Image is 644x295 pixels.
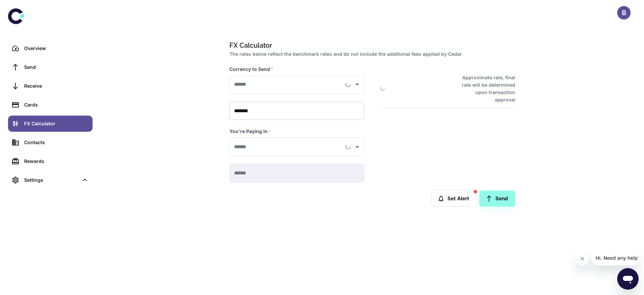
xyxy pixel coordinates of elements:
[229,40,513,50] h1: FX Calculator
[592,251,639,265] iframe: Message from company
[353,80,362,89] button: Open
[8,134,93,151] a: Contacts
[617,268,639,290] iframe: Button to launch messaging window
[24,158,89,165] div: Rewards
[24,176,78,184] div: Settings
[24,101,89,109] div: Cards
[24,45,89,52] div: Overview
[454,74,515,103] h6: Approximate rate, final rate will be determined upon transaction approval
[8,78,93,94] a: Receive
[8,153,93,169] a: Rewards
[4,5,48,10] span: Hi. Need any help?
[24,120,89,127] div: FX Calculator
[8,172,93,188] div: Settings
[576,252,589,265] iframe: Close message
[479,191,515,207] a: Send
[617,6,631,19] button: B
[24,82,89,90] div: Receive
[229,66,273,73] label: Currency to Send
[8,59,93,75] a: Send
[8,97,93,113] a: Cards
[431,191,477,207] button: Set Alert
[24,139,89,146] div: Contacts
[353,142,362,152] button: Open
[8,116,93,132] a: FX Calculator
[24,64,89,71] div: Send
[229,128,271,135] label: You're Paying In
[8,40,93,56] a: Overview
